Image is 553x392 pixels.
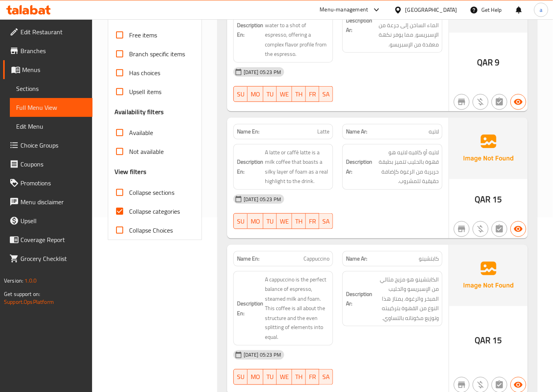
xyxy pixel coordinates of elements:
span: FR [309,216,316,227]
strong: Description En: [237,157,263,176]
button: MO [248,213,263,229]
span: QAR [475,192,491,207]
button: WE [277,86,292,102]
span: 9 [495,55,499,70]
button: FR [306,369,319,385]
button: TH [292,86,306,102]
span: 15 [492,333,502,348]
span: WE [280,216,289,227]
a: Upsell [3,211,92,230]
span: لاتيه [429,128,439,136]
button: Available [510,94,526,110]
button: FR [306,213,319,229]
span: SA [322,372,330,383]
span: Edit Menu [16,122,86,131]
span: Collapse Choices [129,226,173,235]
span: a [540,6,542,14]
span: TU [266,372,274,383]
span: TH [295,372,303,383]
strong: Description En: [237,299,263,318]
button: Purchased item [473,94,488,110]
a: Branches [3,41,92,60]
strong: Name Ar: [346,255,367,263]
span: Full Menu View [16,103,86,112]
a: Menu disclaimer [3,192,92,211]
span: [DATE] 05:23 PM [240,196,284,203]
span: FR [309,89,316,100]
a: Grocery Checklist [3,249,92,268]
span: Version: [4,276,23,286]
button: WE [277,213,292,229]
span: 1.0.0 [24,276,37,286]
span: Get support on: [4,289,40,299]
button: TU [263,369,277,385]
div: Menu-management [320,5,368,15]
a: Full Menu View [10,98,92,117]
a: Edit Menu [10,117,92,136]
span: Coverage Report [20,235,86,244]
span: SU [237,89,244,100]
span: WE [280,372,289,383]
span: A cappuccino is the perfect balance of espresso, steamed milk and foam. This coffee is all about ... [265,275,330,342]
span: MO [251,216,260,227]
strong: Name En: [237,255,259,263]
a: Choice Groups [3,136,92,155]
span: Upsell [20,216,86,226]
span: Available [129,128,153,137]
h3: View filters [115,167,146,176]
span: SU [237,216,244,227]
h3: Availability filters [115,107,164,116]
button: Not has choices [492,221,507,237]
span: Collapse categories [129,207,180,216]
span: Latte [317,128,329,136]
button: SU [233,369,248,385]
button: TU [263,86,277,102]
span: Cappuccino [303,255,329,263]
strong: Description Ar: [346,157,372,176]
button: SU [233,86,248,102]
span: QAR [475,333,491,348]
span: SA [322,216,330,227]
span: Has choices [129,68,160,78]
span: QAR [477,55,493,70]
button: MO [248,369,263,385]
a: Promotions [3,174,92,192]
img: Ae5nvW7+0k+MAAAAAElFTkSuQmCC [449,118,528,179]
button: TH [292,369,306,385]
span: Branches [20,46,86,55]
img: Ae5nvW7+0k+MAAAAAElFTkSuQmCC [449,245,528,306]
strong: Name Ar: [346,128,367,136]
strong: Description Ar: [346,289,372,309]
span: WE [280,89,289,100]
span: TU [266,216,274,227]
span: TH [295,216,303,227]
a: Edit Restaurant [3,22,92,41]
span: A latte or caffè latte is a milk coffee that boasts a silky layer of foam as a real highlight to ... [265,148,330,186]
span: Choice Groups [20,141,86,150]
button: Not branch specific item [454,94,470,110]
span: TH [295,89,303,100]
button: Not has choices [492,94,507,110]
a: Coupons [3,155,92,174]
a: Sections [10,79,92,98]
button: Available [510,221,526,237]
button: SA [319,369,333,385]
button: TU [263,213,277,229]
span: Edit Restaurant [20,27,86,37]
div: [GEOGRAPHIC_DATA] [405,6,457,14]
strong: Description En: [237,20,263,40]
a: Support.OpsPlatform [4,297,54,307]
span: كابتشينو [419,255,439,263]
span: An Americano is a coffee drink made by adding hot water to a shot of espresso, offering a complex... [265,1,330,59]
span: Sections [16,84,86,93]
strong: Name En: [237,128,259,136]
span: [DATE] 05:23 PM [240,351,284,359]
span: SU [237,372,244,383]
span: الكابتشينو هو مزيج مثالي من الإسبريسو والحليب المبخر والرغوة. يمتاز هذا النوع من القهوة بتركيبته ... [374,275,439,323]
span: [DATE] 05:23 PM [240,68,284,76]
a: Coverage Report [3,230,92,249]
span: MO [251,89,260,100]
span: MO [251,372,260,383]
span: Collapse sections [129,188,174,197]
span: Not available [129,147,164,156]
